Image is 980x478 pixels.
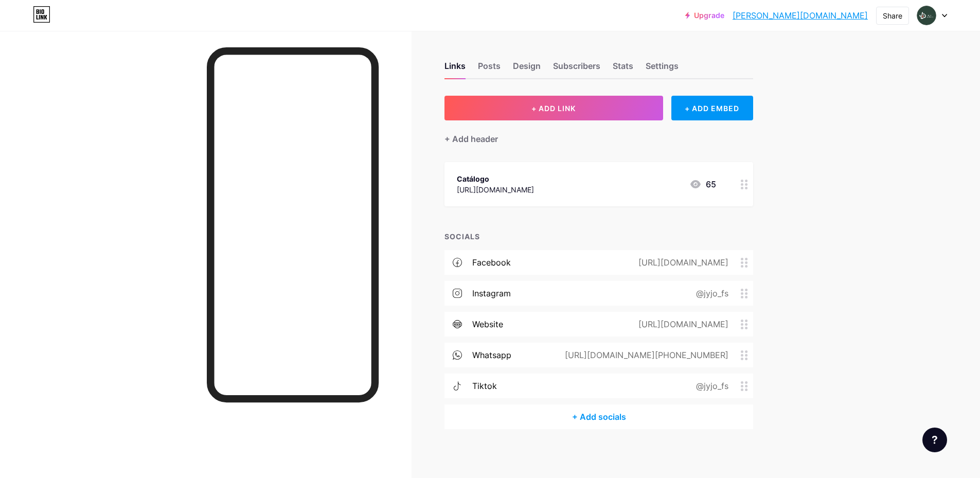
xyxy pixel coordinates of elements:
[478,60,501,78] div: Posts
[689,178,716,190] div: 65
[622,318,741,330] div: [URL][DOMAIN_NAME]
[883,10,902,21] div: Share
[472,256,511,269] div: facebook
[548,349,741,361] div: [URL][DOMAIN_NAME][PHONE_NUMBER]
[733,9,868,22] a: [PERSON_NAME][DOMAIN_NAME]
[613,60,633,78] div: Stats
[444,404,753,429] div: + Add socials
[444,60,466,78] div: Links
[671,96,753,120] div: + ADD EMBED
[646,60,679,78] div: Settings
[457,184,534,195] div: [URL][DOMAIN_NAME]
[531,104,576,113] span: + ADD LINK
[444,231,753,242] div: SOCIALS
[680,287,741,299] div: @jyjo_fs
[472,349,511,361] div: whatsapp
[680,380,741,392] div: @jyjo_fs
[917,6,936,25] img: jyjomarket
[444,96,663,120] button: + ADD LINK
[457,173,534,184] div: Catálogo
[472,318,503,330] div: website
[513,60,541,78] div: Design
[444,133,498,145] div: + Add header
[622,256,741,269] div: [URL][DOMAIN_NAME]
[553,60,600,78] div: Subscribers
[472,380,497,392] div: tiktok
[685,11,724,20] a: Upgrade
[472,287,511,299] div: instagram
